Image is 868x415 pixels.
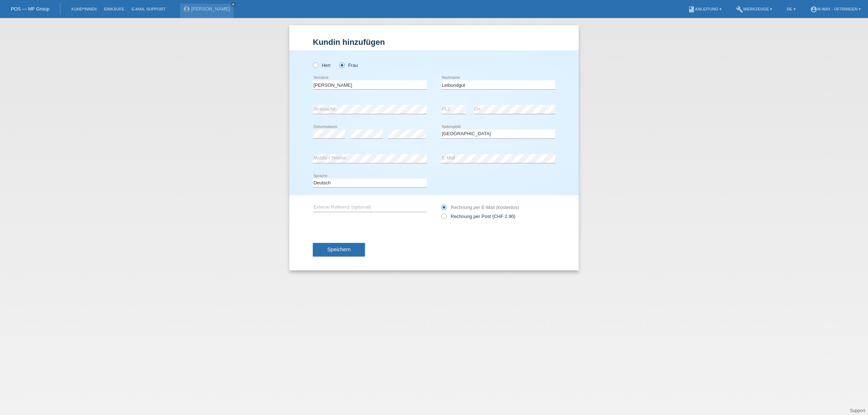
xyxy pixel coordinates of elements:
a: close [231,2,236,7]
i: book [688,6,695,13]
input: Rechnung per E-Mail (kostenlos) [441,205,446,214]
input: Rechnung per Post (CHF 2.90) [441,214,446,223]
input: Frau [339,63,344,67]
i: account_circle [810,6,817,13]
input: Herr [313,63,318,67]
a: [PERSON_NAME] [191,6,230,12]
label: Herr [313,63,331,68]
a: account_circlem-way - Oftringen ▾ [807,7,864,11]
a: bookAnleitung ▾ [684,7,725,11]
span: Speichern [327,247,350,252]
label: Rechnung per Post (CHF 2.90) [441,214,515,219]
h1: Kundin hinzufügen [313,38,555,47]
a: Kund*innen [68,7,100,11]
label: Rechnung per E-Mail (kostenlos) [441,205,519,210]
a: Support [850,408,865,413]
a: E-Mail Support [128,7,169,11]
a: POS — MF Group [11,6,49,12]
i: close [231,3,235,6]
a: DE ▾ [783,7,799,11]
label: Frau [339,63,358,68]
a: Einkäufe [100,7,128,11]
i: build [736,6,743,13]
button: Speichern [313,243,365,257]
a: buildWerkzeuge ▾ [732,7,776,11]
